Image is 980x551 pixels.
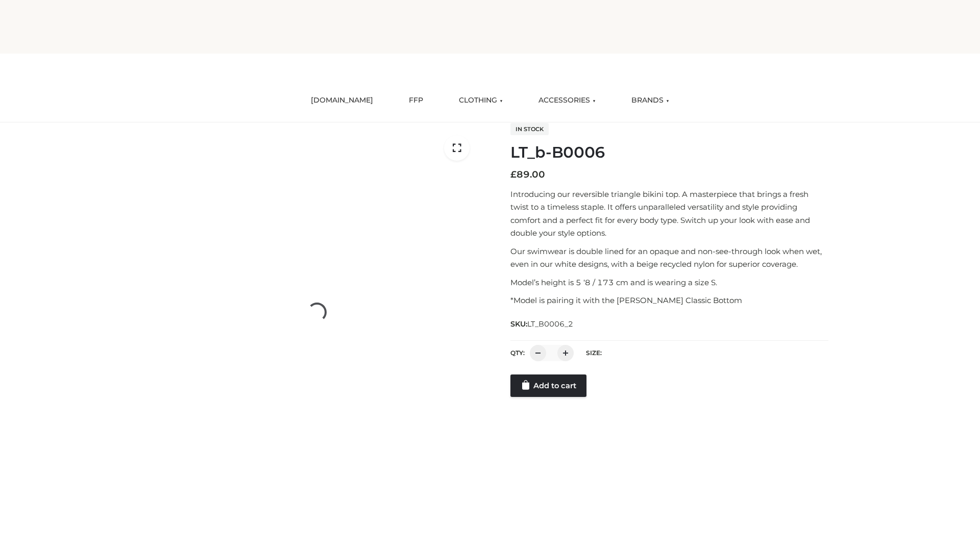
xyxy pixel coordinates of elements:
span: LT_B0006_2 [527,319,573,329]
a: FFP [401,89,431,112]
bdi: 89.00 [510,169,545,180]
label: QTY: [510,349,525,357]
h1: LT_b-B0006 [510,143,828,162]
label: Size: [586,349,602,357]
a: Add to cart [510,374,586,397]
a: BRANDS [624,89,677,112]
a: ACCESSORIES [531,89,603,112]
p: *Model is pairing it with the [PERSON_NAME] Classic Bottom [510,294,828,307]
a: CLOTHING [451,89,510,112]
p: Introducing our reversible triangle bikini top. A masterpiece that brings a fresh twist to a time... [510,188,828,240]
a: [DOMAIN_NAME] [303,89,381,112]
span: In stock [510,123,549,135]
p: Our swimwear is double lined for an opaque and non-see-through look when wet, even in our white d... [510,245,828,271]
p: Model’s height is 5 ‘8 / 173 cm and is wearing a size S. [510,276,828,289]
span: SKU: [510,318,574,330]
span: £ [510,169,517,180]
